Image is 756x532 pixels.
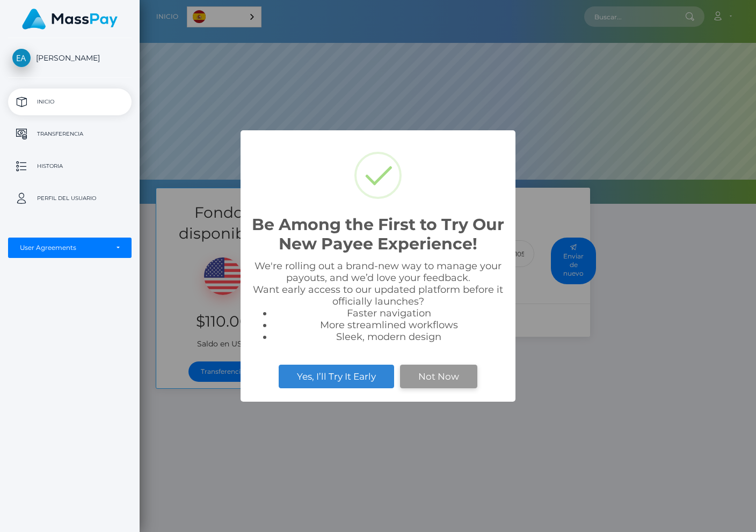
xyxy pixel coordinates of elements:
li: Sleek, modern design [273,331,505,343]
button: User Agreements [8,238,132,258]
div: User Agreements [20,243,108,252]
li: More streamlined workflows [273,319,505,331]
p: Transferencia [12,126,127,142]
img: MassPay [22,9,118,29]
button: Not Now [400,365,477,388]
li: Faster navigation [273,307,505,319]
p: Perfil del usuario [12,190,127,206]
span: [PERSON_NAME] [8,53,132,63]
button: Yes, I’ll Try It Early [279,365,394,388]
p: Inicio [12,94,127,110]
h2: Be Among the First to Try Our New Payee Experience! [251,215,505,254]
p: Historia [12,158,127,174]
div: We're rolling out a brand-new way to manage your payouts, and we’d love your feedback. Want early... [251,260,505,343]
